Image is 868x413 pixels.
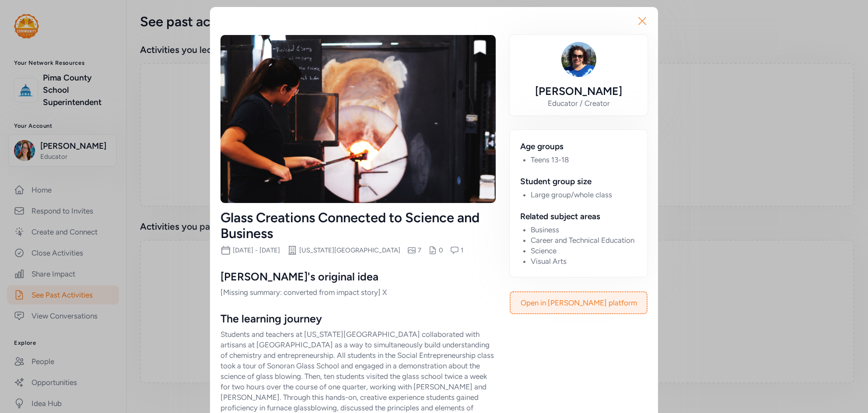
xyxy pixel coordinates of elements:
li: Teens 13-18 [531,154,637,165]
li: Large group/whole class [531,189,637,200]
div: 1 [461,246,463,255]
li: Business [531,224,637,235]
div: Age groups [520,140,637,153]
li: Science [531,245,637,256]
li: Career and Technical Education [531,235,637,245]
div: [PERSON_NAME]'s original idea [220,269,496,283]
img: Avatar [561,42,596,77]
div: Glass Creations Connected to Science and Business [220,210,496,241]
div: [DATE] - [DATE] [233,246,280,255]
div: Student group size [520,175,637,188]
div: 0 [439,246,443,255]
div: 7 [418,246,421,255]
div: [PERSON_NAME] [535,84,622,98]
div: [US_STATE][GEOGRAPHIC_DATA] [299,246,400,255]
a: Open in [PERSON_NAME] platform [511,292,647,313]
p: [Missing summary: converted from impact story] X [220,287,496,297]
div: Educator / Creator [548,98,610,108]
div: The learning journey [220,311,496,325]
img: image [220,35,496,203]
li: Visual Arts [531,256,637,266]
div: Related subject areas [520,210,637,223]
